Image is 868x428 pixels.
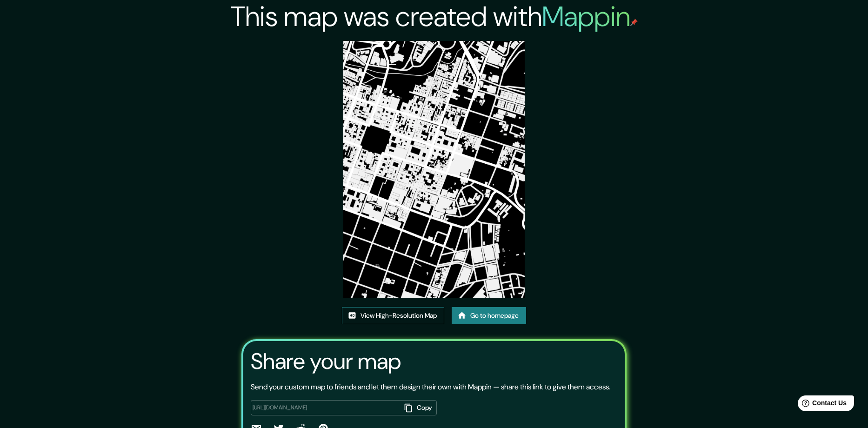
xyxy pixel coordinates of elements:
a: View High-Resolution Map [342,307,444,324]
h3: Share your map [251,348,401,374]
img: mappin-pin [630,19,638,26]
button: Copy [401,400,437,415]
a: Go to homepage [452,307,526,324]
iframe: Help widget launcher [785,392,858,418]
img: created-map [343,41,525,298]
p: Send your custom map to friends and let them design their own with Mappin — share this link to gi... [251,381,610,393]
